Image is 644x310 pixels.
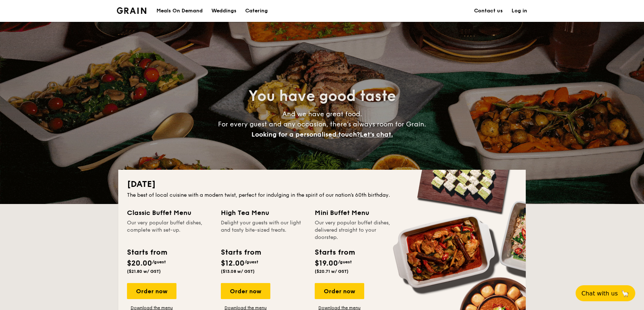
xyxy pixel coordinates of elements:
span: $19.00 [315,259,338,268]
span: And we have great food. For every guest and any occasion, there’s always room for Grain. [218,110,426,138]
span: Looking for a personalised touch? [251,130,360,138]
div: Starts from [221,247,261,258]
span: /guest [338,259,352,264]
span: ($21.80 w/ GST) [127,269,161,274]
span: ($20.71 w/ GST) [315,269,349,274]
span: 🦙 [621,289,629,298]
span: You have good taste [249,87,396,105]
a: Logotype [117,7,146,14]
div: The best of local cuisine with a modern twist, perfect for indulging in the spirit of our nation’... [127,192,517,199]
div: Delight your guests with our light and tasty bite-sized treats. [221,219,306,241]
h2: [DATE] [127,178,517,190]
div: Classic Buffet Menu [127,208,212,218]
div: High Tea Menu [221,208,306,218]
span: ($13.08 w/ GST) [221,269,255,274]
span: /guest [152,259,166,264]
div: Mini Buffet Menu [315,208,400,218]
span: $12.00 [221,259,245,268]
div: Order now [315,283,364,299]
div: Order now [127,283,176,299]
div: Starts from [127,247,167,258]
span: Chat with us [581,290,618,297]
span: /guest [245,259,258,264]
div: Starts from [315,247,354,258]
div: Our very popular buffet dishes, delivered straight to your doorstep. [315,219,400,241]
span: Let's chat. [360,130,393,138]
button: Chat with us🦙 [576,285,635,301]
div: Order now [221,283,270,299]
span: $20.00 [127,259,152,268]
img: Grain [117,7,146,14]
div: Our very popular buffet dishes, complete with set-up. [127,219,212,241]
